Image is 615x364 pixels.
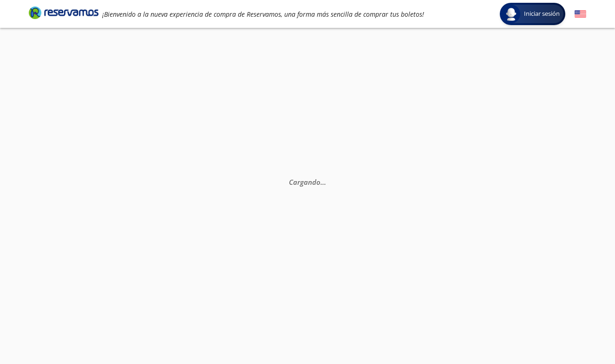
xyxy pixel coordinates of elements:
[575,8,586,20] button: English
[29,6,98,19] i: Brand Logo
[322,177,324,187] span: .
[289,177,326,187] em: Cargando
[102,10,424,19] em: ¡Bienvenido a la nueva experiencia de compra de Reservamos, una forma más sencilla de comprar tus...
[520,9,563,19] span: Iniciar sesión
[321,177,322,187] span: .
[324,177,326,187] span: .
[29,6,98,22] a: Brand Logo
